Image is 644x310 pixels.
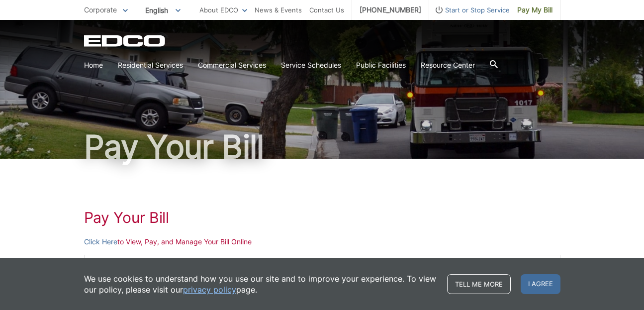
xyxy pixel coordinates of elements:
a: Click Here [84,236,117,247]
span: Corporate [84,5,117,14]
a: Service Schedules [281,60,341,71]
a: Contact Us [309,4,344,15]
a: Commercial Services [198,60,266,71]
span: I agree [521,274,560,294]
p: to View, Pay, and Manage Your Bill Online [84,236,560,247]
span: English [138,2,188,18]
h1: Pay Your Bill [84,208,560,226]
a: Residential Services [118,60,183,71]
a: Resource Center [421,60,475,71]
a: privacy policy [183,284,236,295]
a: About EDCO [199,4,247,15]
a: Tell me more [447,274,511,294]
a: EDCD logo. Return to the homepage. [84,35,167,47]
h1: Pay Your Bill [84,131,560,163]
a: Home [84,60,103,71]
a: News & Events [255,4,302,15]
p: We use cookies to understand how you use our site and to improve your experience. To view our pol... [84,273,437,295]
span: Pay My Bill [517,4,552,15]
a: Public Facilities [356,60,406,71]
